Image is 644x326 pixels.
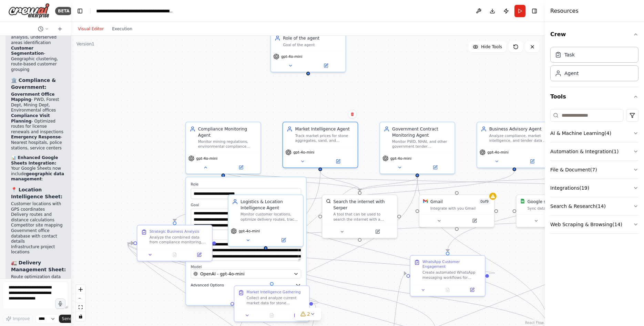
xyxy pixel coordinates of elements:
[75,6,85,16] button: Hide left sidebar
[333,212,393,222] div: A tool that can be used to search the internet with a search_query. Supports different search typ...
[283,35,342,41] div: Role of the agent
[481,44,502,50] span: Hide Tools
[520,199,525,203] img: Google Sheets
[530,6,539,16] button: Hide right sidebar
[469,41,506,52] button: Hide Tools
[62,316,72,322] span: Send
[295,308,321,320] button: 2
[410,255,485,297] div: WhatsApp Customer EngagementCreate automated WhatsApp messaging workflows for {business_name} cus...
[11,212,66,223] li: Delivery routes and distance calculations
[11,77,56,90] strong: 🏛️ Compliance & Government:
[198,126,257,138] div: Compliance Monitoring Agent
[422,259,481,269] div: WhatsApp Customer Engagement
[11,113,50,124] strong: Compliance Visit Planning
[196,156,217,161] span: gpt-4o-mini
[11,135,66,151] li: - Nearest hospitals, police stations, service centers
[137,225,213,262] div: Strategic Business AnalysisAnalyze the combined data from compliance monitoring, market intellige...
[11,92,66,113] li: - PWD, Forest Dept, Mining Dept, Environmental offices
[322,194,398,239] div: SerperDevToolSearch the internet with SerperA tool that can be used to search the internet with a...
[550,25,638,44] button: Crew
[11,155,58,166] strong: 📊 Enhanced Google Sheets Integration:
[295,133,354,143] div: Track market prices for stone aggregates, sand, and construction materials in {region}. Monitor c...
[333,199,393,211] div: Search the internet with Serper
[266,236,300,244] button: Open in side panel
[191,269,301,278] button: OpenAI - gpt-4o-mini
[423,199,428,203] img: Gmail
[419,194,495,228] div: GmailGmail0of9Integrate with you Gmail
[76,41,94,47] div: Version 1
[550,7,579,15] h4: Resources
[185,122,261,174] div: Compliance Monitoring AgentMonitor mining regulations, environmental compliance requirements, and...
[550,143,638,160] button: Automation & Integration(1)
[11,244,66,255] li: Infrastructure project locations
[150,229,200,234] div: Strategic Business Analysis
[392,126,451,138] div: Government Contract Monitoring Agent
[550,44,638,87] div: Crew
[55,7,72,15] div: BETA
[286,312,306,319] button: Open in side panel
[76,303,85,312] button: fit view
[198,139,257,149] div: Monitor mining regulations, environmental compliance requirements, and government notifications f...
[3,314,33,323] button: Improve
[228,194,304,247] div: Logistics & Location Intelligence AgentMonitor customer locations, optimize delivery routes, trac...
[247,296,306,305] div: Collect and analyze current market data for stone aggregates, sand, and construction materials in...
[74,25,108,33] button: Visual Editor
[11,46,44,56] strong: Customer Segmentation
[96,8,174,14] nav: breadcrumb
[525,321,544,325] a: React Flow attribution
[150,235,208,245] div: Analyze the combined data from compliance monitoring, market intelligence, tender opportunities, ...
[392,139,451,149] div: Monitor PWD, NHAI, and other government tender opportunities for construction materials supply co...
[515,158,549,165] button: Open in side panel
[282,122,358,168] div: Market Intelligence AgentTrack market prices for stone aggregates, sand, and construction materia...
[191,264,301,269] label: Model
[489,133,548,143] div: Analyze compliance, market intelligence, and tender data to provide strategic business advice for...
[528,199,558,205] div: Google sheets
[550,87,638,106] button: Tools
[11,171,64,182] strong: geographic data management
[307,311,310,317] span: 2
[321,158,355,165] button: Open in side panel
[309,62,343,69] button: Open in side panel
[8,3,50,19] img: Logo
[11,92,54,102] strong: Government Office Mapping
[550,179,638,197] button: Integrations(19)
[11,166,66,182] p: Your Google Sheets now include :
[281,54,302,59] span: gpt-4o-mini
[259,312,285,319] button: No output available
[462,286,482,294] button: Open in side panel
[418,164,452,171] button: Open in side panel
[162,251,188,258] button: No output available
[479,199,490,205] span: Number of enabled actions
[35,25,52,33] button: Switch to previous chat
[550,161,638,179] button: File & Document(7)
[564,51,575,58] div: Task
[528,206,587,211] div: Sync data with Google Sheets
[200,271,245,277] span: OpenAI - gpt-4o-mini
[76,294,85,303] button: zoom out
[422,270,481,280] div: Create automated WhatsApp messaging workflows for {business_name} customers including: daily pric...
[189,251,209,258] button: Open in side panel
[11,201,66,212] li: Customer locations with GPS coordinates
[224,164,258,171] button: Open in side panel
[435,286,461,294] button: No output available
[59,315,80,323] button: Send
[108,25,136,33] button: Execution
[55,298,65,309] button: Click to speak your automation idea
[430,206,490,211] div: Integrate with you Gmail
[191,182,301,187] label: Role
[11,260,66,272] strong: 🚛 Delivery Management Sheet:
[54,25,65,33] button: Start a new chat
[390,156,411,161] span: gpt-4o-mini
[11,223,66,228] li: Competitor site mapping
[191,283,224,287] span: Advanced Options
[550,197,638,215] button: Search & Research(14)
[76,312,85,321] button: toggle interactivity
[564,70,579,77] div: Agent
[550,215,638,233] button: Web Scraping & Browsing(14)
[241,212,299,222] div: Monitor customer locations, optimize delivery routes, track mining site logistics, and analyze ge...
[270,31,346,73] div: Role of the agentGoal of the agentgpt-4o-mini
[247,290,301,294] div: Market Intelligence Gathering
[241,199,299,211] div: Logistics & Location Intelligence Agent
[489,126,548,132] div: Business Advisory Agent
[550,124,638,142] button: AI & Machine Learning(4)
